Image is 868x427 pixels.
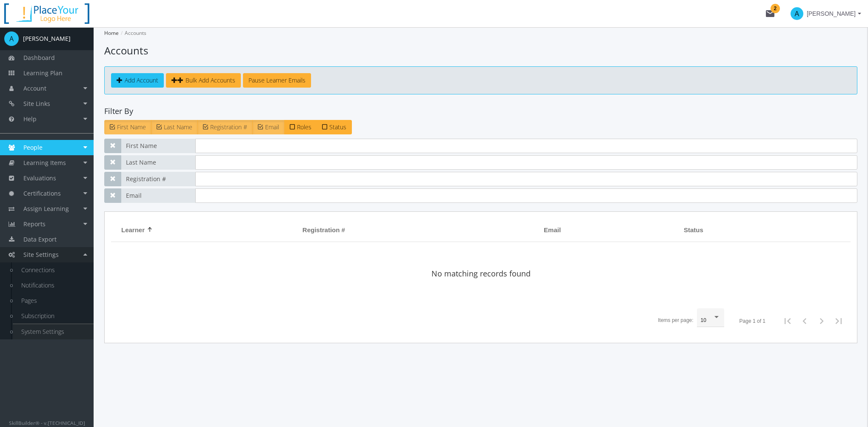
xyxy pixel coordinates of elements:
a: System Settings [13,324,94,339]
span: Registration # [303,225,345,234]
small: SkillBuilder® - v.[TECHNICAL_ID] [9,419,85,426]
span: 10 [701,317,706,323]
span: Help [23,115,37,123]
span: First Name [117,123,146,131]
span: Bulk Add Accounts [186,76,235,84]
button: Last page [830,313,847,330]
span: Learning Plan [23,69,63,77]
span: First Name [121,139,195,153]
span: A [4,31,19,46]
span: Pause Learner Emails [248,76,306,84]
a: Pages [13,293,94,308]
div: Email [544,225,568,234]
span: Roles [297,123,311,131]
span: People [23,143,43,151]
span: Evaluations [23,174,56,182]
span: Email [265,123,279,131]
span: Registration # [121,172,195,186]
span: [PERSON_NAME] [807,6,856,21]
span: Dashboard [23,54,55,62]
button: Pause Learner Emails [243,73,311,88]
span: Learner [121,225,145,234]
mat-icon: mail [765,9,775,19]
button: First Page [779,313,796,330]
mat-select: Items per page: [701,318,720,324]
span: Certifications [23,189,61,197]
span: Status [329,123,346,131]
span: Reports [23,220,46,228]
h2: No matching records found [431,270,531,278]
span: Site Links [23,100,50,108]
a: Bulk Add Accounts [166,73,241,88]
div: Learner [121,225,152,234]
li: Accounts [119,27,146,39]
h4: Filter By [104,107,857,116]
div: Registration # [303,225,353,234]
div: Status [684,225,711,234]
a: Home [104,29,119,37]
a: Subscription [13,308,94,324]
span: Email [544,225,561,234]
div: [PERSON_NAME] [23,34,71,43]
span: Learning Items [23,159,66,167]
div: Items per page: [658,317,693,324]
span: Last Name [164,123,192,131]
span: Site Settings [23,251,59,259]
a: Notifications [13,278,94,293]
h1: Accounts [104,43,857,58]
span: Email [121,188,195,203]
span: Status [684,225,703,234]
button: Next page [813,313,830,330]
span: Last Name [121,155,195,170]
a: Connections [13,262,94,278]
button: Previous page [796,313,813,330]
div: Page 1 of 1 [740,318,765,325]
span: Account [23,84,46,92]
span: A [791,7,803,20]
span: Data Export [23,235,57,243]
span: Assign Learning [23,205,69,213]
span: Add Account [125,76,158,84]
span: Registration # [210,123,247,131]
